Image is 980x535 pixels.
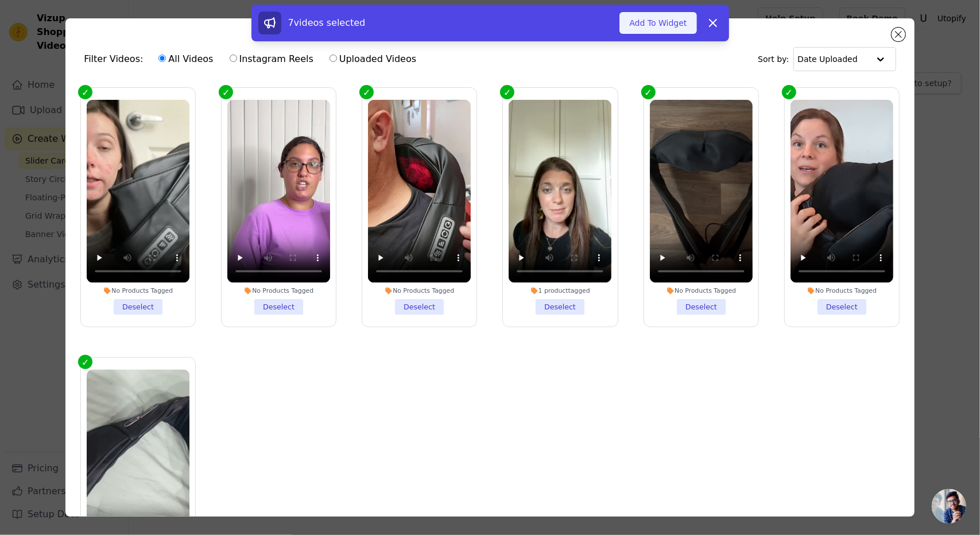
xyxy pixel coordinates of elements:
[758,47,896,71] div: Sort by:
[288,17,366,28] span: 7 videos selected
[227,287,330,295] div: No Products Tagged
[158,52,214,67] label: All Videos
[619,12,696,34] button: Add To Widget
[791,287,893,295] div: No Products Tagged
[329,52,417,67] label: Uploaded Videos
[650,287,753,295] div: No Products Tagged
[368,287,471,295] div: No Products Tagged
[229,52,314,67] label: Instagram Reels
[84,46,423,72] div: Filter Videos:
[509,287,611,295] div: 1 product tagged
[87,287,189,295] div: No Products Tagged
[932,489,966,524] div: Open chat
